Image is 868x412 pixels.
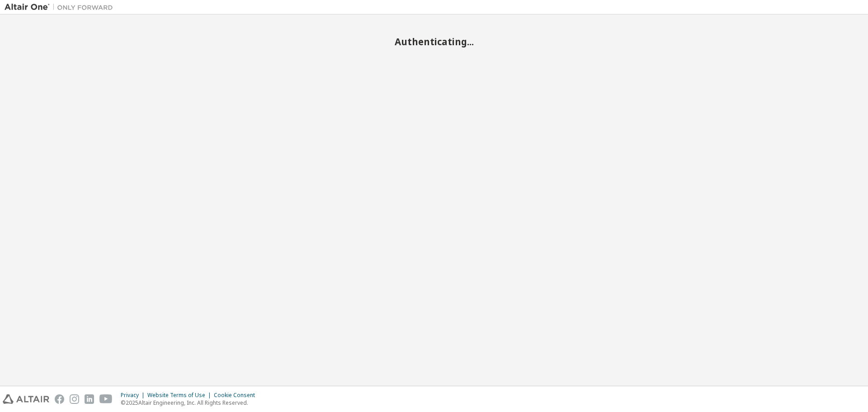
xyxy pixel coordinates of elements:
div: Cookie Consent [214,392,260,399]
h2: Authenticating... [5,36,863,47]
img: facebook.svg [55,394,64,404]
img: instagram.svg [70,394,79,404]
img: Altair One [5,3,118,12]
p: © 2025 Altair Engineering, Inc. All Rights Reserved. [121,399,260,407]
div: Website Terms of Use [147,392,214,399]
img: youtube.svg [99,394,113,404]
div: Privacy [121,392,147,399]
img: altair_logo.svg [3,394,49,404]
img: linkedin.svg [85,394,94,404]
